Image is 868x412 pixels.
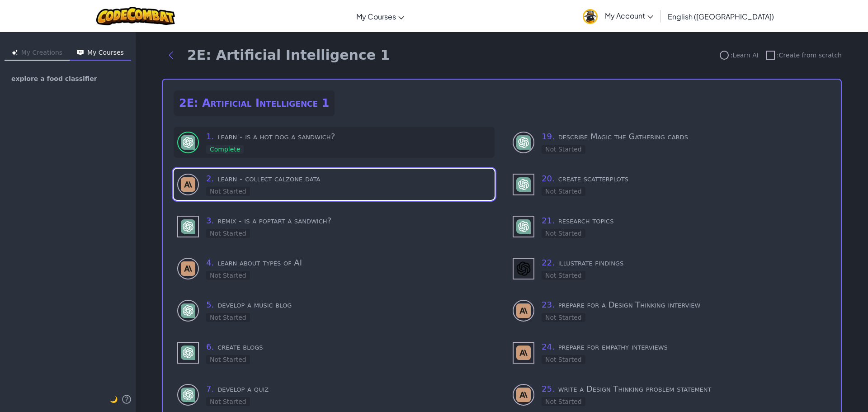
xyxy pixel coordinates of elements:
div: Not Started [206,187,250,196]
div: use - DALL-E 3 (Not Started) [509,253,830,284]
div: learn to use - Claude (Not Started) [509,379,830,410]
span: 22 . [542,258,555,267]
img: Claude [516,388,531,402]
span: 5 . [206,300,214,309]
a: English ([GEOGRAPHIC_DATA]) [663,4,778,28]
div: Not Started [542,229,585,238]
div: Not Started [206,313,250,322]
img: GPT-4 [181,303,195,318]
span: : Create from scratch [777,51,842,60]
h2: 2E: Artificial Intelligence 1 [174,90,335,116]
div: use - GPT-4 (Not Started) [509,169,830,200]
button: 🌙 [110,394,118,405]
span: explore a food classifier [11,76,97,82]
img: Icon [12,50,18,56]
img: DALL-E 3 [516,261,531,276]
h3: create blogs [206,341,491,353]
div: learn to use - GPT-4 (Not Started) [509,127,830,158]
div: Not Started [542,355,585,364]
span: My Courses [356,12,396,21]
h3: write a Design Thinking problem statement [542,383,826,395]
span: 1 . [206,132,214,141]
button: Back to modules [162,46,180,64]
span: 23 . [542,300,555,309]
div: learn to use - GPT-4 (Complete) [174,127,495,158]
img: GPT-4 [516,219,531,234]
div: Not Started [542,187,585,196]
span: 24 . [542,342,555,351]
img: CodeCombat logo [96,7,175,25]
h3: prepare for a Design Thinking interview [542,298,826,311]
div: learn to use - Claude (Not Started) [509,295,830,326]
h1: 2E: Artificial Intelligence 1 [187,47,390,63]
div: Not Started [542,271,585,280]
div: use - GPT-4 (Not Started) [174,337,495,368]
img: Claude [516,346,531,360]
img: Icon [77,50,84,56]
span: My Account [605,11,653,20]
div: Not Started [206,397,250,406]
span: 2 . [206,174,214,183]
div: learn to use - GPT-4 (Not Started) [174,295,495,326]
h3: learn - collect calzone data [206,172,491,185]
div: Not Started [206,355,250,364]
img: GPT-4 [516,135,531,150]
span: 19 . [542,132,555,141]
h3: create scatterplots [542,172,826,185]
a: My Courses [352,4,409,28]
span: English ([GEOGRAPHIC_DATA]) [668,12,774,21]
span: 3 . [206,216,214,225]
h3: learn about types of AI [206,256,491,269]
div: learn to use - Claude (Not Started) [174,169,495,200]
span: 4 . [206,258,214,267]
img: GPT-4 [181,346,195,360]
h3: develop a quiz [206,383,491,395]
div: Not Started [542,313,585,322]
button: My Creations [5,46,70,61]
div: Complete [206,145,244,154]
img: GPT-4 [181,388,195,402]
h3: research topics [542,214,826,227]
div: learn to use - GPT-4 (Not Started) [174,379,495,410]
h3: prepare for empathy interviews [542,341,826,353]
div: Not Started [542,145,585,154]
div: use - GPT-4 (Not Started) [509,211,830,242]
img: Claude [181,261,195,276]
h3: develop a music blog [206,298,491,311]
span: 25 . [542,384,555,393]
span: 🌙 [110,396,118,403]
img: GPT-4 [516,177,531,192]
h3: illustrate findings [542,256,826,269]
img: Claude [181,177,195,192]
span: 7 . [206,384,214,393]
span: 6 . [206,342,214,351]
button: My Courses [70,46,131,61]
img: GPT-4 [181,135,195,150]
h3: remix - is a poptart a sandwich? [206,214,491,227]
a: My Account [578,2,658,30]
div: use - GPT-4 (Not Started) [174,211,495,242]
h3: describe Magic the Gathering cards [542,130,826,143]
h3: learn - is a hot dog a sandwich? [206,130,491,143]
span: 20 . [542,174,555,183]
div: use - Claude (Not Started) [509,337,830,368]
img: avatar [583,9,598,24]
div: Not Started [206,229,250,238]
div: learn to use - Claude (Not Started) [174,253,495,284]
div: Not Started [206,271,250,280]
a: explore a food classifier [4,68,132,90]
span: : Learn AI [731,51,759,60]
span: 21 . [542,216,555,225]
img: Claude [516,303,531,318]
div: Not Started [542,397,585,406]
img: GPT-4 [181,219,195,234]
